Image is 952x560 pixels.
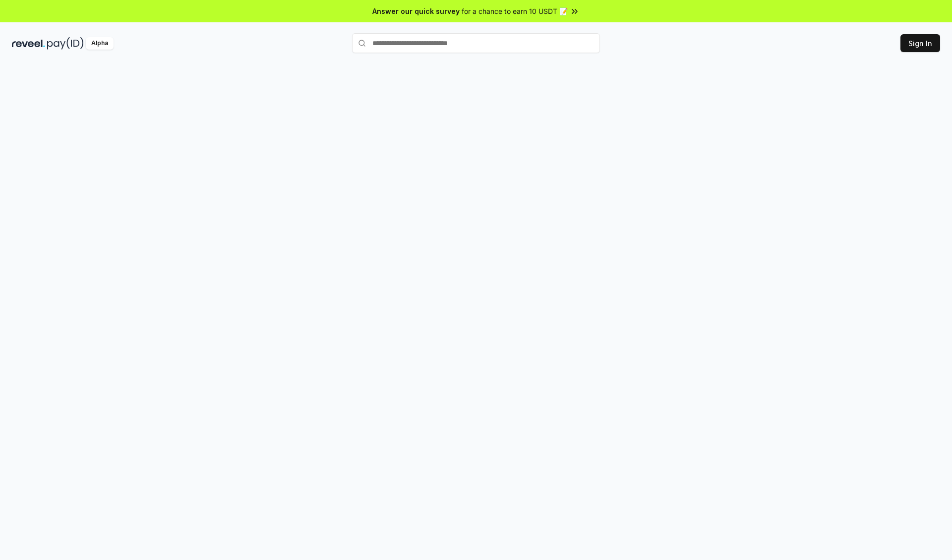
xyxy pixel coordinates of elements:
button: Sign In [900,34,940,52]
div: Alpha [86,37,114,50]
span: for a chance to earn 10 USDT 📝 [462,6,568,16]
span: Answer our quick survey [372,6,460,16]
img: reveel_dark [12,37,45,50]
img: pay_id [47,37,84,50]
